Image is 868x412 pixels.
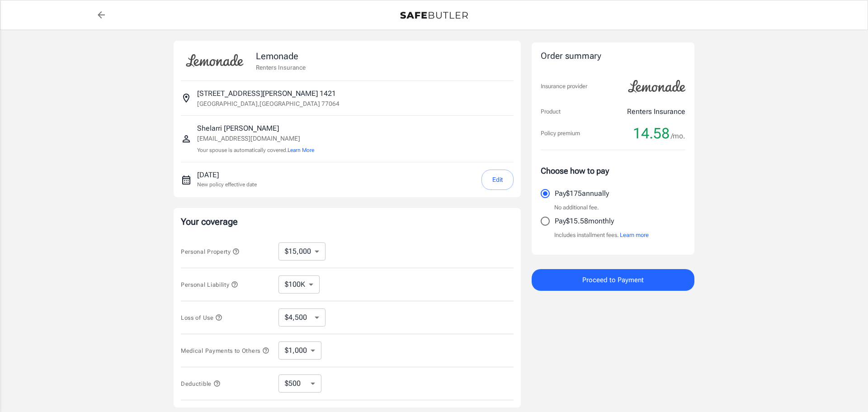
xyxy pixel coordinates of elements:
p: No additional fee. [554,203,599,212]
span: Proceed to Payment [582,274,644,286]
p: [EMAIL_ADDRESS][DOMAIN_NAME] [197,134,314,143]
svg: New policy start date [181,175,192,185]
span: Personal Property [181,248,240,255]
div: Order summary [541,50,685,63]
p: Your coverage [181,215,514,228]
button: Medical Payments to Others [181,345,269,356]
svg: Insured person [181,133,192,144]
button: Deductible [181,378,221,389]
button: Personal Property [181,246,240,257]
a: back to quotes [92,6,110,24]
p: Insurance provider [541,82,587,91]
p: [GEOGRAPHIC_DATA] , [GEOGRAPHIC_DATA] 77064 [197,99,340,108]
button: Loss of Use [181,312,222,323]
p: Renters Insurance [627,106,685,117]
span: /mo. [671,130,685,142]
button: Learn more [620,231,649,240]
svg: Insured address [181,93,192,104]
span: Deductible [181,380,221,387]
p: Choose how to pay [541,165,685,177]
p: [DATE] [197,170,257,180]
img: Lemonade [181,48,249,73]
button: Proceed to Payment [532,269,694,291]
span: Personal Liability [181,281,238,288]
p: [STREET_ADDRESS][PERSON_NAME] 1421 [197,88,336,99]
p: Product [541,107,561,116]
p: Includes installment fees. [554,231,649,240]
p: Shelarri [PERSON_NAME] [197,123,314,134]
p: Policy premium [541,129,580,138]
span: 14.58 [633,124,670,142]
p: Your spouse is automatically covered. [197,146,314,155]
span: Loss of Use [181,314,222,321]
img: Lemonade [623,74,691,99]
p: Pay $15.58 monthly [555,216,614,227]
button: Learn More [288,146,314,154]
p: Renters Insurance [256,63,306,72]
p: Pay $175 annually [555,188,609,199]
p: New policy effective date [197,180,257,189]
img: Back to quotes [400,12,468,19]
button: Edit [481,170,514,190]
p: Lemonade [256,49,306,63]
span: Medical Payments to Others [181,347,269,354]
button: Personal Liability [181,279,238,290]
